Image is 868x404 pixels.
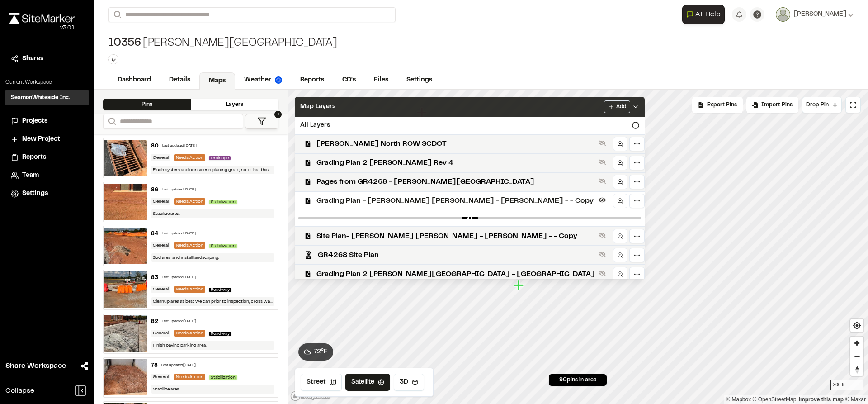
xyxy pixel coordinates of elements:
[806,101,829,109] span: Drop Pin
[616,103,626,111] span: Add
[103,99,191,110] div: Pins
[151,286,170,293] div: General
[209,200,237,204] span: Stabilization
[104,184,147,220] img: file
[174,374,205,380] div: Needs Action
[274,111,282,118] span: 1
[613,248,627,262] a: Zoom to layer
[151,361,158,370] div: 78
[613,267,627,281] a: Zoom to layer
[830,380,863,390] div: 300 ft
[597,195,608,205] button: Hide layer
[613,156,627,170] a: Zoom to layer
[151,166,275,174] div: Flush system and consider replacing grate, note that this is part of the North parking permit I j...
[108,7,125,22] button: Search
[151,230,158,238] div: 84
[151,318,158,326] div: 82
[333,71,365,89] a: CD's
[245,114,278,129] button: 1
[316,157,595,168] span: Grading Plan 2 [PERSON_NAME] Rev 4
[162,143,197,149] div: Last updated [DATE]
[776,7,790,22] img: User
[174,154,205,161] div: Needs Action
[597,157,608,167] button: Show layer
[104,359,147,395] img: file
[174,198,205,205] div: Needs Action
[397,71,441,89] a: Settings
[9,13,75,24] img: rebrand.png
[514,280,525,291] div: Map marker
[604,100,630,113] button: Add
[108,36,141,51] span: 10356
[174,330,205,337] div: Needs Action
[103,114,119,129] button: Search
[11,134,83,144] a: New Project
[316,231,595,242] span: Site Plan- [PERSON_NAME] [PERSON_NAME] - [PERSON_NAME] - - Copy
[850,319,863,332] button: Find my location
[151,186,158,194] div: 86
[151,385,275,394] div: Stabilize area.
[11,54,83,64] a: Shares
[802,97,842,113] button: Drop Pin
[160,71,199,89] a: Details
[850,363,863,376] span: Reset bearing to north
[151,142,159,150] div: 80
[288,90,868,404] canvas: Map
[11,171,83,181] a: Team
[161,363,196,368] div: Last updated [DATE]
[794,10,846,19] span: [PERSON_NAME]
[11,189,83,199] a: Settings
[275,76,282,84] img: precipai.png
[22,171,39,181] span: Team
[162,187,196,193] div: Last updated [DATE]
[162,319,196,324] div: Last updated [DATE]
[22,134,60,144] span: New Project
[209,375,237,380] span: Stabilization
[613,137,627,151] a: Zoom to layer
[682,5,725,24] button: Open AI Assistant
[151,154,170,161] div: General
[597,230,608,241] button: Show layer
[597,268,608,279] button: Show layer
[162,275,196,280] div: Last updated [DATE]
[753,396,797,403] a: OpenStreetMap
[316,269,595,280] span: Grading Plan 2 [PERSON_NAME][GEOGRAPHIC_DATA] - [GEOGRAPHIC_DATA]
[108,54,118,64] button: Edit Tags
[850,350,863,363] span: Zoom out
[799,396,844,403] a: Map feedback
[300,102,335,112] span: Map Layers
[850,337,863,350] button: Zoom in
[850,350,863,363] button: Zoom out
[191,99,278,110] div: Layers
[345,374,390,391] button: Satellite
[209,156,231,160] span: Drainage
[151,341,275,350] div: Finish paving parking area.
[22,116,47,126] span: Projects
[290,391,330,401] a: Mapbox logo
[394,374,424,391] button: 3D
[22,152,46,162] span: Reports
[761,101,793,109] span: Import Pins
[845,396,866,403] a: Maxar
[597,249,608,260] button: Show layer
[104,315,147,352] img: file
[301,374,342,391] button: Street
[316,195,595,206] span: Grading Plan - [PERSON_NAME] [PERSON_NAME] - [PERSON_NAME] - - Copy
[22,54,43,64] span: Shares
[151,330,170,337] div: General
[11,152,83,162] a: Reports
[365,71,397,89] a: Files
[151,242,170,249] div: General
[209,332,231,336] span: Roadway
[11,94,70,102] h3: SeamonWhiteside Inc.
[22,189,48,199] span: Settings
[559,376,597,384] span: 90 pins in area
[104,228,147,264] img: file
[174,286,205,293] div: Needs Action
[174,242,205,249] div: Needs Action
[5,78,89,86] p: Current Workspace
[151,209,275,218] div: Stabilize area.
[316,138,595,149] span: [PERSON_NAME] North ROW SCDOT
